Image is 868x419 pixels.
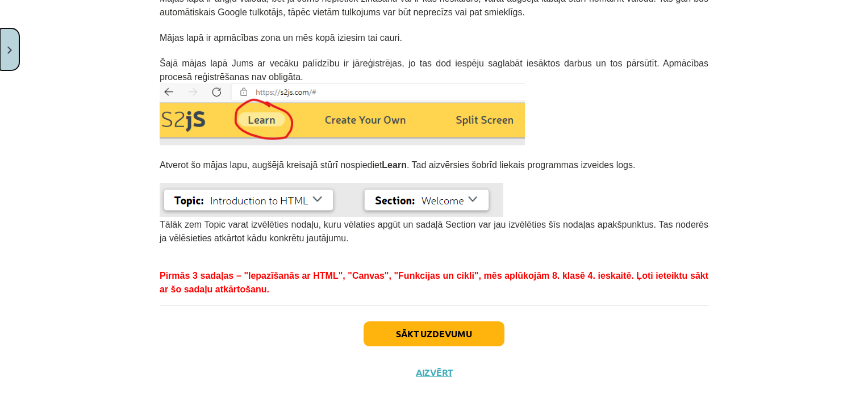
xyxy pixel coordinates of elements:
[7,47,12,54] img: icon-close-lesson-0947bae3869378f0d4975bcd49f059093ad1ed9edebbc8119c70593378902aed.svg
[382,160,407,170] b: Learn
[160,220,708,243] span: Tālāk zem Topic varat izvēlēties nodaļu, kuru vēlaties apgūt un sadaļā Section var jau izvēlēties...
[412,367,456,378] button: Aizvērt
[364,321,504,346] button: Sākt uzdevumu
[160,58,708,82] span: Šajā mājas lapā Jums ar vecāku palīdzību ir jāreģistrējas, jo tas dod iespēju saglabāt iesāktos d...
[160,160,635,170] span: Atverot šo mājas lapu, augšējā kreisajā stūrī nospiediet . Tad aizvērsies šobrīd liekais programm...
[160,33,402,43] span: Mājas lapā ir apmācības zona un mēs kopā iziesim tai cauri.
[160,271,708,294] span: Pirmās 3 sadaļas – "Iepazīšanās ar HTML", "Canvas", "Funkcijas un cikli", mēs aplūkojām 8. klasē ...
